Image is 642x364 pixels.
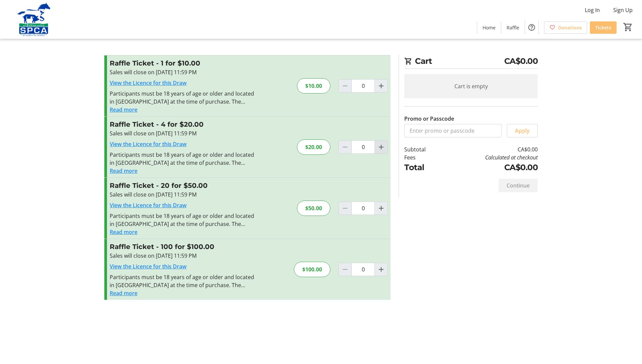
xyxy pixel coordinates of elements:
input: Raffle Ticket Quantity [351,202,375,215]
button: Cart [622,21,634,33]
div: $10.00 [297,78,330,94]
button: Read more [110,289,137,297]
span: Sign Up [613,6,633,14]
div: Sales will close on [DATE] 11:59 PM [110,68,256,76]
button: Increment by one [375,141,388,153]
button: Log In [579,5,605,15]
div: Participants must be 18 years of age or older and located in [GEOGRAPHIC_DATA] at the time of pur... [110,90,256,106]
button: Apply [507,124,538,137]
td: Fees [404,153,443,161]
input: Raffle Ticket Quantity [351,140,375,154]
button: Increment by one [375,80,388,92]
h3: Raffle Ticket - 4 for $20.00 [110,119,256,129]
div: Sales will close on [DATE] 11:59 PM [110,129,256,137]
span: Apply [515,127,530,135]
a: View the Licence for this Draw [110,263,187,270]
input: Enter promo or passcode [404,124,502,137]
button: Sign Up [608,5,638,15]
div: $20.00 [297,139,330,155]
div: Sales will close on [DATE] 11:59 PM [110,191,256,199]
span: Home [483,24,496,31]
button: Help [525,21,538,34]
span: Donations [558,24,582,31]
h2: Cart [404,55,538,69]
a: View the Licence for this Draw [110,79,187,87]
span: Log In [585,6,600,14]
input: Raffle Ticket Quantity [351,79,375,93]
a: View the Licence for this Draw [110,202,187,209]
div: Cart is empty [404,74,538,98]
td: Calculated at checkout [443,153,538,161]
input: Raffle Ticket Quantity [351,263,375,276]
div: Participants must be 18 years of age or older and located in [GEOGRAPHIC_DATA] at the time of pur... [110,212,256,228]
div: $50.00 [297,201,330,216]
span: Tickets [595,24,611,31]
span: CA$0.00 [504,55,538,67]
a: View the Licence for this Draw [110,140,187,148]
label: Promo or Passcode [404,115,454,123]
td: CA$0.00 [443,161,538,173]
span: Raffle [507,24,519,31]
div: Participants must be 18 years of age or older and located in [GEOGRAPHIC_DATA] at the time of pur... [110,273,256,289]
td: Total [404,161,443,173]
h3: Raffle Ticket - 1 for $10.00 [110,58,256,68]
a: Donations [544,21,587,34]
td: Subtotal [404,145,443,153]
div: Participants must be 18 years of age or older and located in [GEOGRAPHIC_DATA] at the time of pur... [110,151,256,167]
button: Read more [110,106,137,114]
h3: Raffle Ticket - 20 for $50.00 [110,180,256,191]
a: Home [477,21,501,34]
a: Tickets [590,21,617,34]
div: Sales will close on [DATE] 11:59 PM [110,252,256,260]
button: Increment by one [375,202,388,215]
img: Alberta SPCA's Logo [4,3,64,36]
div: $100.00 [294,262,330,277]
button: Increment by one [375,263,388,276]
a: Raffle [501,21,525,34]
button: Read more [110,228,137,236]
button: Read more [110,167,137,175]
h3: Raffle Ticket - 100 for $100.00 [110,242,256,252]
td: CA$0.00 [443,145,538,153]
